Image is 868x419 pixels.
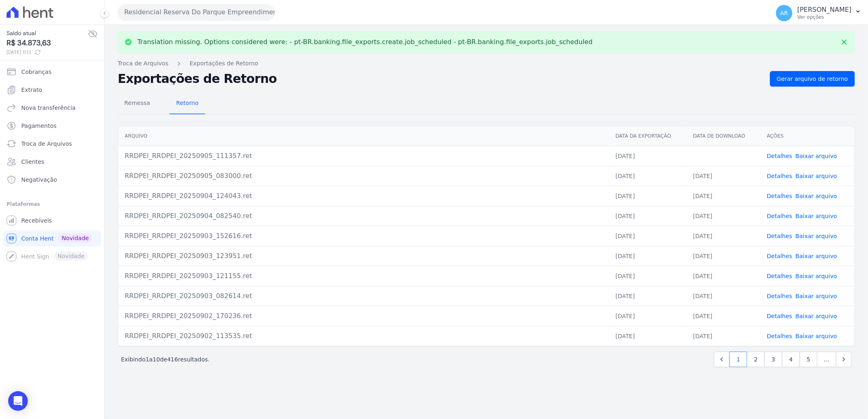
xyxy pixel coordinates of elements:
a: Detalhes [767,153,792,159]
a: Nova transferência [3,100,101,116]
span: Pagamentos [21,122,56,130]
a: Pagamentos [3,118,101,134]
th: Ações [761,126,855,146]
a: Detalhes [767,273,792,279]
a: Baixar arquivo [796,193,837,199]
div: RRDPEI_RRDPEI_20250903_152616.ret [125,231,602,241]
span: Troca de Arquivos [21,140,72,148]
span: R$ 34.873,63 [7,38,88,49]
a: Detalhes [767,313,792,319]
a: Baixar arquivo [796,253,837,259]
a: 5 [800,352,817,367]
a: Conta Hent Novidade [3,230,101,247]
td: [DATE] [687,246,761,266]
nav: Breadcrumb [118,59,855,68]
div: RRDPEI_RRDPEI_20250903_082614.ret [125,291,602,301]
div: Open Intercom Messenger [8,391,28,411]
span: Novidade [58,234,92,243]
p: Translation missing. Options considered were: - pt-BR.banking.file_exports.create.job_scheduled -... [137,38,593,46]
td: [DATE] [687,226,761,246]
span: [DATE] 11:13 [7,49,88,56]
button: Residencial Reserva Do Parque Empreendimento Imobiliario LTDA [118,4,275,20]
td: [DATE] [609,166,687,186]
span: Clientes [21,158,44,166]
td: [DATE] [687,286,761,306]
td: [DATE] [609,306,687,326]
a: Baixar arquivo [796,233,837,239]
td: [DATE] [687,326,761,346]
div: RRDPEI_RRDPEI_20250902_170236.ret [125,311,602,321]
a: Detalhes [767,333,792,339]
span: 10 [153,356,160,363]
td: [DATE] [609,286,687,306]
a: Baixar arquivo [796,273,837,279]
a: Retorno [170,93,205,114]
p: Ver opções [797,14,852,20]
a: Troca de Arquivos [118,59,168,68]
div: RRDPEI_RRDPEI_20250903_121155.ret [125,271,602,281]
span: Retorno [171,95,204,111]
div: RRDPEI_RRDPEI_20250904_124043.ret [125,191,602,201]
a: Extrato [3,82,101,98]
a: 3 [765,352,782,367]
span: Recebíveis [21,216,52,225]
a: 4 [782,352,800,367]
a: Clientes [3,154,101,170]
div: RRDPEI_RRDPEI_20250902_113535.ret [125,331,602,341]
div: Plataformas [7,199,98,209]
span: 1 [145,356,149,363]
span: Negativação [21,176,57,184]
a: Cobranças [3,64,101,80]
a: Negativação [3,172,101,188]
a: Recebíveis [3,212,101,229]
div: RRDPEI_RRDPEI_20250905_083000.ret [125,171,602,181]
td: [DATE] [609,226,687,246]
a: Detalhes [767,213,792,219]
a: Troca de Arquivos [3,136,101,152]
a: Remessa [118,93,157,114]
span: … [817,352,837,367]
span: Gerar arquivo de retorno [777,75,848,83]
a: Baixar arquivo [796,333,837,339]
a: Gerar arquivo de retorno [770,71,855,87]
a: Baixar arquivo [796,293,837,299]
a: 1 [729,352,747,367]
div: RRDPEI_RRDPEI_20250903_123951.ret [125,251,602,261]
td: [DATE] [609,326,687,346]
td: [DATE] [609,186,687,206]
span: Saldo atual [7,29,88,38]
span: Nova transferência [21,104,76,112]
div: RRDPEI_RRDPEI_20250904_082540.ret [125,211,602,221]
th: Arquivo [118,126,609,146]
span: 416 [167,356,178,363]
a: Detalhes [767,233,792,239]
span: Cobranças [21,68,51,76]
p: Exibindo a de resultados. [121,355,210,363]
a: Detalhes [767,193,792,199]
td: [DATE] [687,186,761,206]
a: 2 [747,352,765,367]
a: Baixar arquivo [796,213,837,219]
td: [DATE] [687,266,761,286]
span: AR [780,10,788,16]
td: [DATE] [609,146,687,166]
td: [DATE] [687,306,761,326]
a: Previous [714,352,729,367]
span: Conta Hent [21,234,54,243]
a: Detalhes [767,253,792,259]
span: Remessa [119,95,155,111]
td: [DATE] [687,206,761,226]
a: Baixar arquivo [796,313,837,319]
a: Baixar arquivo [796,173,837,179]
p: [PERSON_NAME] [797,6,852,14]
a: Exportações de Retorno [190,59,258,68]
td: [DATE] [687,166,761,186]
a: Detalhes [767,173,792,179]
button: AR [PERSON_NAME] Ver opções [770,2,868,25]
a: Baixar arquivo [796,153,837,159]
td: [DATE] [609,266,687,286]
td: [DATE] [609,206,687,226]
a: Detalhes [767,293,792,299]
span: Extrato [21,86,42,94]
td: [DATE] [609,246,687,266]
